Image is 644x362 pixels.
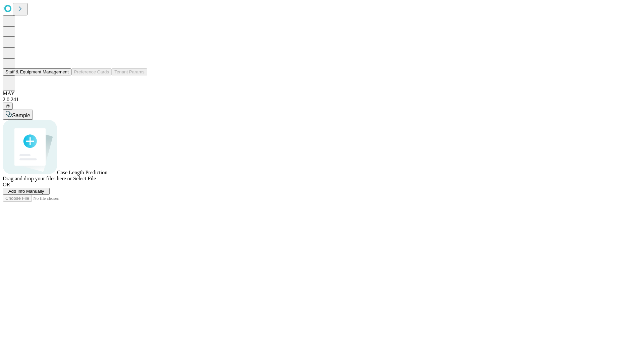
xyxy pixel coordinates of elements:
span: Sample [12,113,30,118]
div: 2.0.241 [3,97,641,103]
button: @ [3,103,13,110]
span: Add Info Manually [8,189,44,194]
span: OR [3,182,10,187]
button: Staff & Equipment Management [3,68,71,75]
button: Add Info Manually [3,188,50,195]
span: Select File [73,176,96,181]
button: Sample [3,110,33,120]
div: MAY [3,90,641,97]
span: Drag and drop your files here or [3,176,72,181]
button: Tenant Params [112,68,147,75]
span: @ [5,104,10,109]
button: Preference Cards [71,68,112,75]
span: Case Length Prediction [57,170,107,175]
